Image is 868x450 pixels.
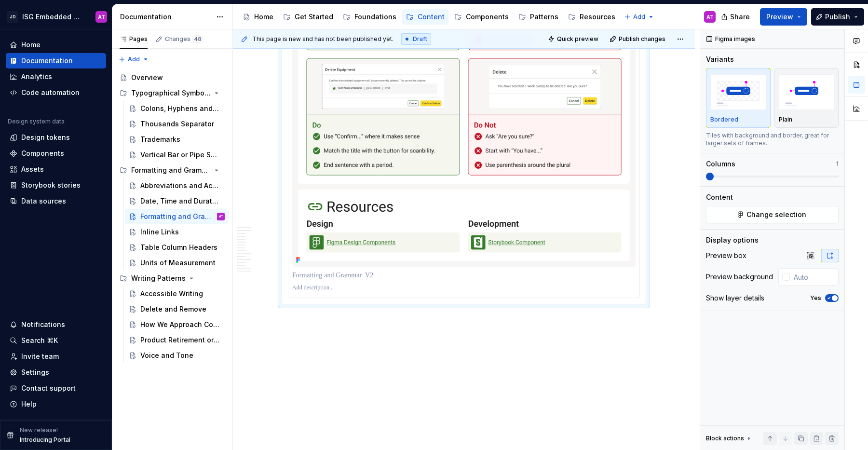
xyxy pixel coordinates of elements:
[239,9,277,25] a: Home
[140,304,206,314] div: Delete and Remove
[21,352,59,361] div: Invite team
[21,336,58,345] div: Search ⌘K
[22,12,84,22] div: ISG Embedded Design System
[219,212,223,221] div: AT
[774,68,839,128] button: placeholderPlain
[128,55,140,63] span: Add
[116,70,229,85] a: Overview
[413,35,427,43] span: Draft
[6,37,106,53] a: Home
[140,150,220,160] div: Vertical Bar or Pipe Symbol |
[21,164,44,174] div: Assets
[140,227,179,237] div: Inline Links
[125,348,229,363] a: Voice and Tone
[515,9,562,25] a: Patterns
[6,396,106,412] button: Help
[466,12,509,22] div: Components
[140,351,193,360] div: Voice and Tone
[140,335,220,345] div: Product Retirement or Transition
[790,268,839,286] input: Auto
[116,70,229,363] div: Page tree
[6,53,106,68] a: Documentation
[564,9,619,25] a: Resources
[239,7,619,27] div: Page tree
[21,196,66,206] div: Data sources
[131,165,211,175] div: Formatting and Grammar
[354,12,396,22] div: Foundations
[6,85,106,100] a: Code automation
[120,12,211,22] div: Documentation
[140,104,220,113] div: Colons, Hyphens and Dashes
[116,271,229,286] div: Writing Patterns
[125,178,229,193] a: Abbreviations and Acronyms
[21,56,73,66] div: Documentation
[125,116,229,132] a: Thousands Separator
[8,118,65,125] div: Design system data
[98,13,105,21] div: AT
[140,135,180,144] div: Trademarks
[706,293,764,303] div: Show layer details
[125,193,229,209] a: Date, Time and Duration
[418,12,445,22] div: Content
[125,255,229,271] a: Units of Measurement
[706,235,759,245] div: Display options
[125,240,229,255] a: Table Column Headers
[706,272,773,282] div: Preview background
[706,13,714,21] div: AT
[339,9,400,25] a: Foundations
[779,116,792,123] p: Plain
[192,35,203,43] span: 48
[6,333,106,348] button: Search ⌘K
[6,365,106,380] a: Settings
[730,12,750,22] span: Share
[6,177,106,193] a: Storybook stories
[825,12,850,22] span: Publish
[706,206,839,223] button: Change selection
[21,320,65,329] div: Notifications
[21,72,52,82] div: Analytics
[125,224,229,240] a: Inline Links
[252,35,393,43] span: This page is new and has not been published yet.
[706,251,746,260] div: Preview box
[6,193,106,209] a: Data sources
[810,294,821,302] label: Yes
[140,181,220,191] div: Abbreviations and Acronyms
[557,35,598,43] span: Quick preview
[6,162,106,177] a: Assets
[125,286,229,301] a: Accessible Writing
[140,320,220,329] div: How We Approach Content
[766,12,793,22] span: Preview
[450,9,513,25] a: Components
[254,12,273,22] div: Home
[6,317,106,332] button: Notifications
[140,258,216,268] div: Units of Measurement
[125,101,229,116] a: Colons, Hyphens and Dashes
[125,147,229,163] a: Vertical Bar or Pipe Symbol |
[140,196,220,206] div: Date, Time and Duration
[716,8,756,26] button: Share
[706,132,839,147] div: Tiles with background and border, great for larger sets of frames.
[140,289,203,299] div: Accessible Writing
[125,132,229,147] a: Trademarks
[6,69,106,84] a: Analytics
[125,301,229,317] a: Delete and Remove
[125,209,229,224] a: Formatting and GrammarAT
[621,10,657,24] button: Add
[131,88,211,98] div: Typographical Symbols and Punctuation
[746,210,806,219] span: Change selection
[6,146,106,161] a: Components
[710,74,766,109] img: placeholder
[6,130,106,145] a: Design tokens
[760,8,807,26] button: Preview
[125,332,229,348] a: Product Retirement or Transition
[21,133,70,142] div: Design tokens
[706,192,733,202] div: Content
[21,180,81,190] div: Storybook stories
[607,32,670,46] button: Publish changes
[165,35,203,43] div: Changes
[633,13,645,21] span: Add
[295,12,333,22] div: Get Started
[580,12,615,22] div: Resources
[2,6,110,27] button: JDISG Embedded Design SystemAT
[402,9,448,25] a: Content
